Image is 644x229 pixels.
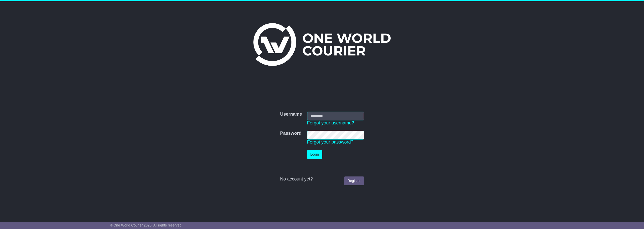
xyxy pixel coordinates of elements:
label: Username [280,112,302,117]
label: Password [280,131,301,136]
div: No account yet? [280,176,364,182]
a: Register [344,176,364,185]
span: © One World Courier 2025. All rights reserved. [110,223,183,227]
a: Forgot your password? [307,140,353,145]
button: Login [307,150,322,159]
img: One World [253,23,391,66]
a: Forgot your username? [307,120,354,125]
